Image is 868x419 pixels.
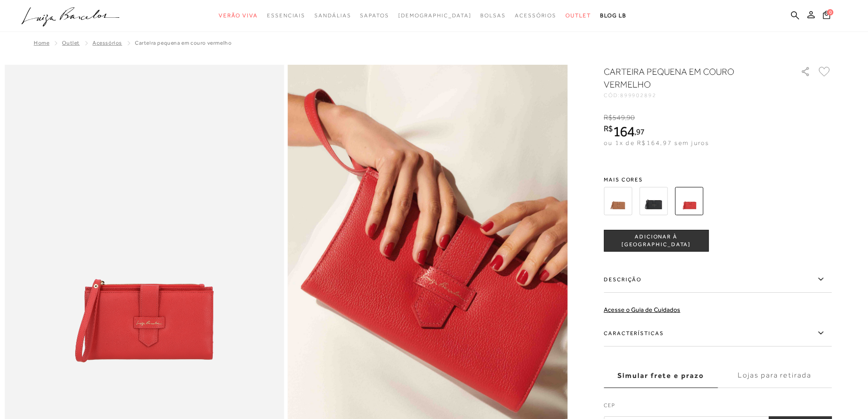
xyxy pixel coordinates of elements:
[267,12,305,19] span: Essenciais
[604,177,832,182] span: Mais cores
[515,12,556,19] span: Acessórios
[604,139,709,146] span: ou 1x de R$164,97 sem juros
[613,123,634,140] span: 164
[604,401,832,414] label: CEP
[634,128,645,136] i: ,
[360,7,389,24] a: categoryNavScreenReaderText
[604,93,786,98] div: CÓD:
[718,363,832,388] label: Lojas para retirada
[639,187,668,215] img: CARTEIRA PEQUENA EM COURO PRETO
[604,114,612,122] i: R$
[267,7,305,24] a: categoryNavScreenReaderText
[620,92,657,98] span: 899902892
[600,12,627,19] span: BLOG LB
[565,7,591,24] a: categoryNavScreenReaderText
[604,320,832,347] label: Características
[604,187,632,215] img: CARTEIRA PEQUENA EM COURO CARAMELO
[219,7,258,24] a: categoryNavScreenReaderText
[604,124,613,133] i: R$
[604,306,680,313] a: Acesse o Guia de Cuidados
[820,10,833,22] button: 0
[627,114,635,122] span: 90
[675,187,703,215] img: CARTEIRA PEQUENA EM COURO VERMELHO
[34,40,49,46] a: Home
[92,40,122,46] a: Acessórios
[219,12,258,19] span: Verão Viva
[604,230,709,252] button: ADICIONAR À [GEOGRAPHIC_DATA]
[604,363,718,388] label: Simular frete e prazo
[565,12,591,19] span: Outlet
[604,266,832,293] label: Descrição
[604,65,775,91] h1: CARTEIRA PEQUENA EM COURO VERMELHO
[480,7,506,24] a: categoryNavScreenReaderText
[398,7,472,24] a: noSubCategoriesText
[360,12,389,19] span: Sapatos
[612,114,625,122] span: 549
[515,7,556,24] a: categoryNavScreenReaderText
[625,114,635,122] i: ,
[827,9,833,16] span: 0
[62,40,80,46] a: Outlet
[480,12,506,19] span: Bolsas
[600,7,627,24] a: BLOG LB
[314,12,351,19] span: Sandálias
[604,233,708,249] span: ADICIONAR À [GEOGRAPHIC_DATA]
[314,7,351,24] a: categoryNavScreenReaderText
[135,40,231,46] span: CARTEIRA PEQUENA EM COURO VERMELHO
[636,127,645,136] span: 97
[398,12,472,19] span: [DEMOGRAPHIC_DATA]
